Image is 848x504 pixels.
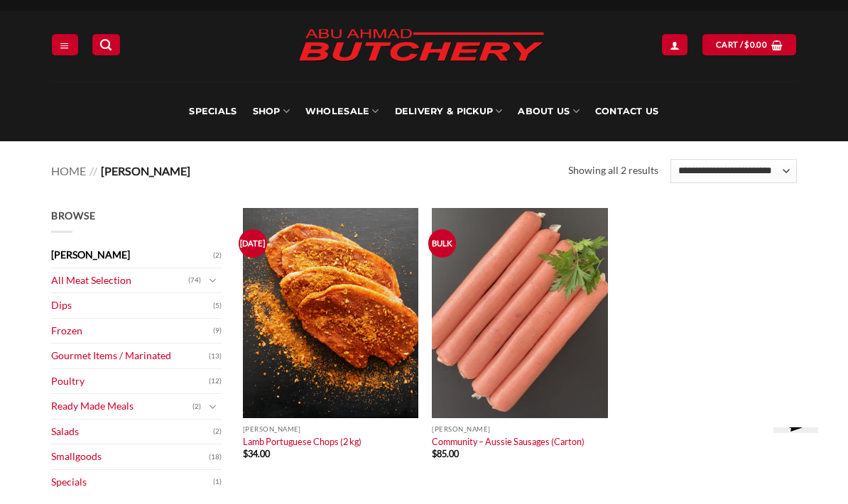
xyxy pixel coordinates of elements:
a: View cart [702,34,796,55]
button: Toggle [205,399,222,415]
a: Salads [51,420,213,444]
a: Smallgoods [51,444,209,469]
a: Gourmet Items / Marinated [51,344,209,368]
bdi: 85.00 [432,448,459,459]
a: Ready Made Meals [51,394,192,419]
span: (5) [213,295,222,317]
bdi: 34.00 [243,448,270,459]
span: (2) [213,245,222,266]
span: (1) [213,471,222,493]
p: [PERSON_NAME] [243,425,418,433]
a: Poultry [51,369,209,394]
bdi: 0.00 [744,40,767,49]
p: Showing all 2 results [568,163,658,179]
span: (12) [209,371,222,392]
button: Toggle [205,273,222,288]
a: Wholesale [305,82,379,141]
iframe: chat widget [768,427,836,493]
span: (2) [192,396,201,417]
a: Login [662,34,687,55]
a: SHOP [253,82,290,141]
span: Cart / [716,38,767,51]
span: (13) [209,346,222,367]
span: (9) [213,320,222,341]
span: [PERSON_NAME] [101,164,190,177]
p: [PERSON_NAME] [432,425,607,433]
img: Beef Sausages [432,208,607,418]
select: Shop order [670,159,797,183]
a: Lamb Portuguese Chops (2 kg) [243,436,362,447]
span: Browse [51,209,95,221]
span: $ [432,448,437,459]
span: (18) [209,447,222,468]
a: Specials [189,82,237,141]
a: Search [92,34,119,55]
a: Dips [51,293,213,318]
span: (74) [188,270,201,291]
a: [PERSON_NAME] [51,243,213,268]
span: $ [744,38,749,51]
img: Abu Ahmad Butchery [286,19,556,73]
a: About Us [518,82,579,141]
a: Specials [51,470,213,495]
a: All Meat Selection [51,268,188,293]
a: Contact Us [595,82,659,141]
a: Frozen [51,319,213,344]
a: Community – Aussie Sausages (Carton) [432,436,585,447]
span: $ [243,448,248,459]
span: // [89,164,97,177]
a: Menu [52,34,77,55]
img: Lamb Portuguese Chops (2 kg) [243,208,418,418]
span: (2) [213,421,222,442]
a: Home [51,164,86,177]
a: Delivery & Pickup [395,82,503,141]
